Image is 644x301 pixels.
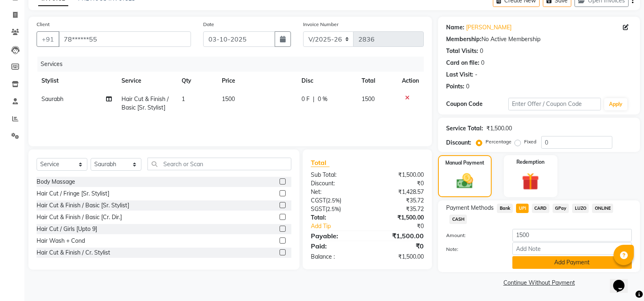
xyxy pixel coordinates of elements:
[117,72,177,90] th: Service
[203,21,214,28] label: Date
[305,196,367,205] div: ( )
[592,204,613,213] span: ONLINE
[497,204,513,213] span: Bank
[37,57,430,72] div: Services
[481,59,484,67] div: 0
[480,47,483,55] div: 0
[440,279,638,287] a: Continue Without Payment
[486,138,512,145] label: Percentage
[440,246,506,253] label: Note:
[466,82,469,91] div: 0
[305,205,367,213] div: ( )
[367,171,430,179] div: ₹1,500.00
[327,206,339,212] span: 2.5%
[367,179,430,188] div: ₹0
[466,23,512,32] a: [PERSON_NAME]
[446,59,479,67] div: Card on file:
[177,72,217,90] th: Qty
[305,253,367,261] div: Balance :
[182,95,185,103] span: 1
[440,232,506,239] label: Amount:
[305,171,367,179] div: Sub Total:
[367,188,430,196] div: ₹1,428.57
[524,138,536,145] label: Fixed
[572,204,589,213] span: LUZO
[397,72,424,90] th: Action
[610,268,636,293] iframe: chat widget
[446,35,481,44] div: Membership:
[516,158,544,166] label: Redemption
[311,197,326,204] span: CGST
[446,35,632,44] div: No Active Membership
[37,237,85,245] div: Hair Wash + Cond
[553,204,569,213] span: GPay
[305,241,367,251] div: Paid:
[367,241,430,251] div: ₹0
[37,72,117,90] th: Stylist
[367,253,430,261] div: ₹1,500.00
[451,171,478,191] img: _cash.svg
[446,70,473,79] div: Last Visit:
[446,47,478,55] div: Total Visits:
[446,124,483,133] div: Service Total:
[486,124,512,133] div: ₹1,500.00
[367,213,430,222] div: ₹1,500.00
[367,231,430,241] div: ₹1,500.00
[37,31,59,47] button: +91
[222,95,235,103] span: 1500
[508,98,601,110] input: Enter Offer / Coupon Code
[297,72,357,90] th: Disc
[217,72,297,90] th: Price
[37,21,50,28] label: Client
[313,95,314,103] span: |
[318,95,327,103] span: 0 %
[378,222,430,231] div: ₹0
[446,204,494,212] span: Payment Methods
[475,70,477,79] div: -
[446,82,464,91] div: Points:
[303,21,338,28] label: Invoice Number
[311,205,325,213] span: SGST
[305,213,367,222] div: Total:
[516,204,529,213] span: UPI
[305,231,367,241] div: Payable:
[301,95,310,103] span: 0 F
[37,225,97,233] div: Hair Cut / Girls [Upto 9]
[512,242,632,255] input: Add Note
[604,98,627,110] button: Apply
[37,189,109,198] div: Hair Cut / Fringe [Sr. Stylist]
[512,256,632,269] button: Add Payment
[445,159,484,167] label: Manual Payment
[512,229,632,242] input: Amount
[357,72,397,90] th: Total
[311,158,330,167] span: Total
[147,158,291,170] input: Search or Scan
[59,31,191,47] input: Search by Name/Mobile/Email/Code
[305,222,378,231] a: Add Tip
[446,138,471,147] div: Discount:
[446,100,508,108] div: Coupon Code
[367,196,430,205] div: ₹35.72
[327,197,340,204] span: 2.5%
[367,205,430,213] div: ₹35.72
[362,95,375,103] span: 1500
[121,95,169,111] span: Hair Cut & Finish / Basic [Sr. Stylist]
[516,171,544,192] img: _gift.svg
[37,178,75,186] div: Body Massage
[37,213,122,222] div: Hair Cut & Finish / Basic [Cr. Dir.]
[37,248,110,257] div: Hair Cut & Finish / Cr. Stylist
[305,179,367,188] div: Discount:
[305,188,367,196] div: Net:
[37,201,129,210] div: Hair Cut & Finish / Basic [Sr. Stylist]
[446,23,464,32] div: Name:
[449,215,467,224] span: CASH
[532,204,549,213] span: CARD
[41,95,63,103] span: Saurabh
